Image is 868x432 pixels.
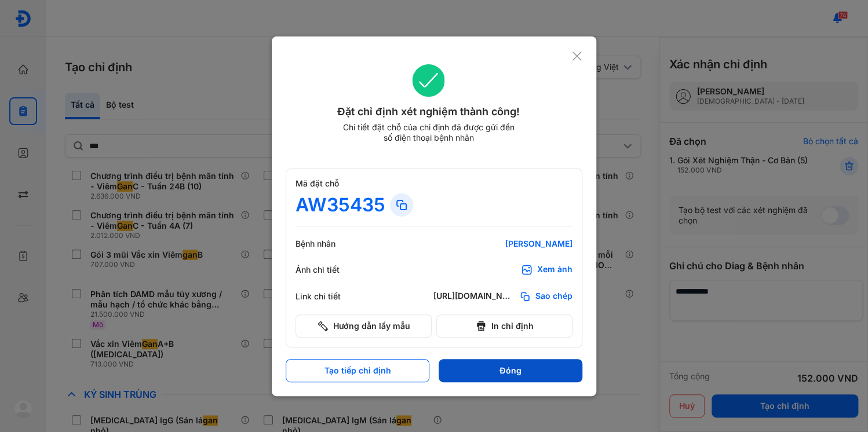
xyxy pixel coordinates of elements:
[296,178,572,189] div: Mã đặt chỗ
[433,291,515,302] div: [URL][DOMAIN_NAME]
[337,122,519,143] div: Chi tiết đặt chỗ của chỉ định đã được gửi đến số điện thoại bệnh nhân
[286,104,571,120] div: Đặt chỉ định xét nghiệm thành công!
[296,193,385,217] div: AW35435
[296,265,365,275] div: Ảnh chi tiết
[296,314,432,338] button: Hướng dẫn lấy mẫu
[296,239,365,249] div: Bệnh nhân
[535,291,572,302] span: Sao chép
[537,264,572,276] div: Xem ảnh
[436,314,572,338] button: In chỉ định
[296,291,365,302] div: Link chi tiết
[433,239,572,249] div: [PERSON_NAME]
[286,359,429,382] button: Tạo tiếp chỉ định
[439,359,582,382] button: Đóng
